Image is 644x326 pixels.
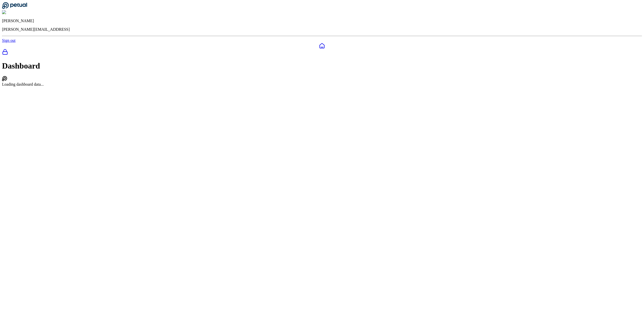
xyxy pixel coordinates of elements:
img: Andrew Li [2,10,24,15]
p: [PERSON_NAME][EMAIL_ADDRESS] [2,27,642,32]
a: Go to Dashboard [2,6,27,10]
a: Sign out [2,38,16,43]
h1: Dashboard [2,61,642,71]
div: Loading dashboard data... [2,82,642,87]
p: [PERSON_NAME] [2,19,642,23]
a: Dashboard [2,43,642,49]
a: SOC [2,49,642,56]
